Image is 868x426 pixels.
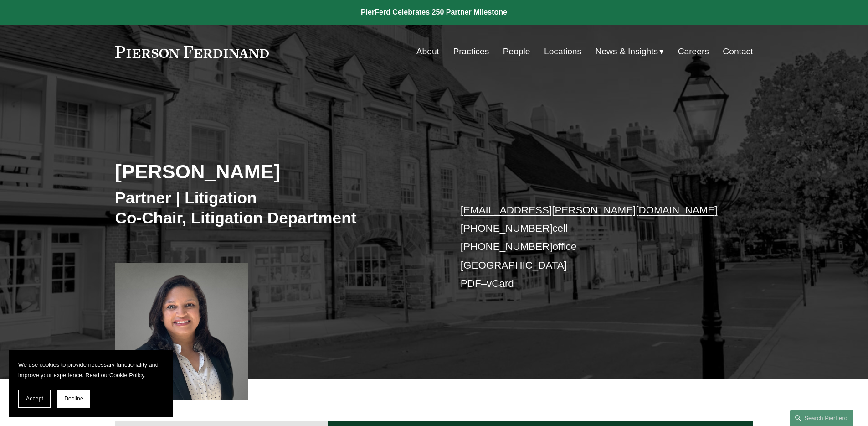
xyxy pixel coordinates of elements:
[503,43,530,60] a: People
[9,350,173,417] section: Cookie banner
[461,201,726,293] p: cell office [GEOGRAPHIC_DATA] –
[416,43,439,60] a: About
[115,188,434,228] h3: Partner | Litigation Co-Chair, Litigation Department
[26,395,43,402] span: Accept
[596,44,658,60] span: News & Insights
[461,278,481,289] a: PDF
[64,395,83,402] span: Decline
[453,43,489,60] a: Practices
[18,359,164,380] p: We use cookies to provide necessary functionality and improve your experience. Read our .
[596,43,664,60] a: folder dropdown
[57,390,90,408] button: Decline
[461,204,718,216] a: [EMAIL_ADDRESS][PERSON_NAME][DOMAIN_NAME]
[487,278,514,289] a: vCard
[790,410,853,426] a: Search this site
[18,390,51,408] button: Accept
[678,43,709,60] a: Careers
[723,43,753,60] a: Contact
[109,372,144,379] a: Cookie Policy
[544,43,581,60] a: Locations
[461,241,553,252] a: [PHONE_NUMBER]
[461,223,553,234] a: [PHONE_NUMBER]
[115,160,434,183] h2: [PERSON_NAME]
